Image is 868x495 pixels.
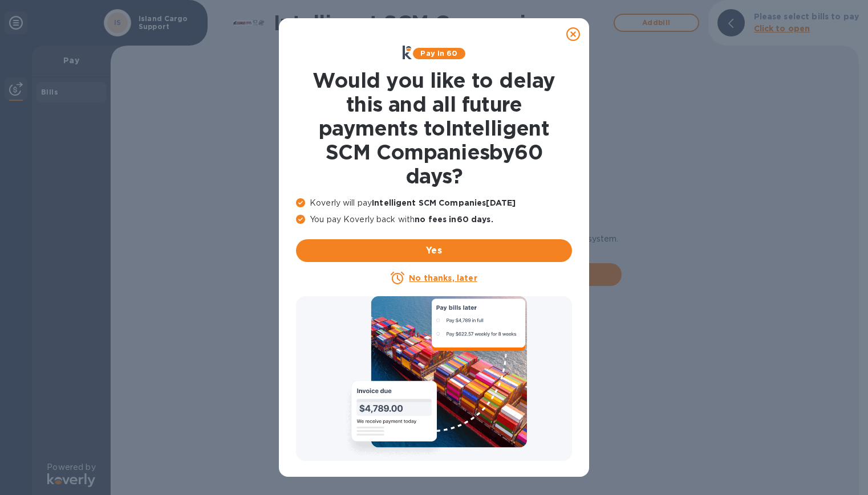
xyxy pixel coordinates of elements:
[415,215,493,224] b: no fees in 60 days .
[420,49,457,58] b: Pay in 60
[296,214,572,226] p: You pay Koverly back with
[305,244,563,257] span: Yes
[296,239,572,262] button: Yes
[409,273,477,283] u: No thanks, later
[296,197,572,209] p: Koverly will pay
[296,68,572,188] h1: Would you like to delay this and all future payments to Intelligent SCM Companies by 60 days ?
[372,198,516,207] b: Intelligent SCM Companies [DATE]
